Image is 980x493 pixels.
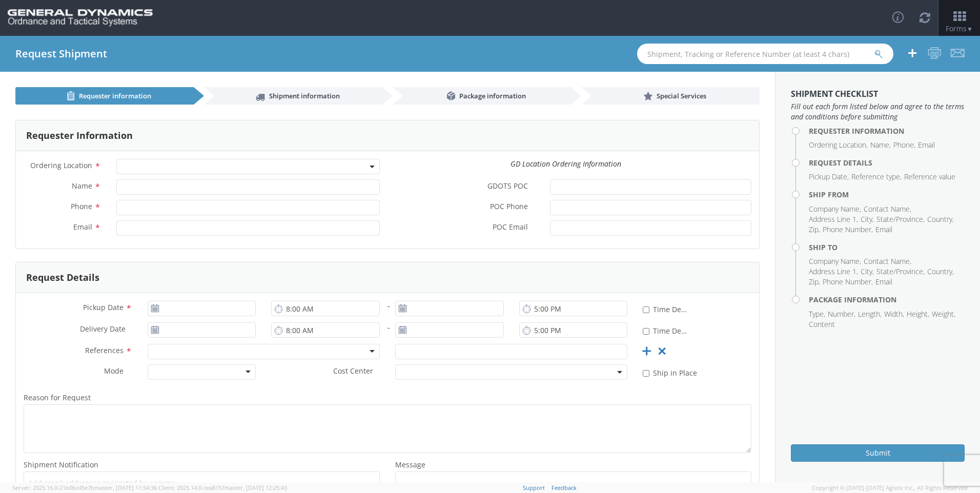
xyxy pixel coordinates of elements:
[946,24,973,33] span: Forms
[83,302,124,312] span: Pickup Date
[791,90,965,99] h3: Shipment Checklist
[493,222,528,234] span: POC Email
[851,172,902,182] li: Reference type
[643,303,689,315] label: Time Definite
[393,87,571,105] a: Package information
[809,172,849,182] li: Pickup Date
[24,393,91,402] span: Reason for Request
[395,460,425,469] span: Message
[861,214,874,224] li: City
[158,484,287,491] span: Client: 2025.14.0-cea8157
[918,140,935,150] li: Email
[12,484,157,491] span: Server: 2025.16.0-21b0bc45e7b
[643,306,649,313] input: Time Definite
[809,256,861,266] li: Company Name
[809,243,965,251] h4: Ship To
[24,460,98,469] span: Shipment Notification
[333,366,373,378] span: Cost Center
[94,484,157,491] span: master, [DATE] 11:54:36
[823,277,873,287] li: Phone Number
[876,214,925,224] li: State/Province
[791,444,965,462] button: Submit
[79,91,151,100] span: Requester information
[809,224,820,235] li: Zip
[927,266,954,277] li: Country
[809,319,835,330] li: Content
[828,309,855,319] li: Number
[80,324,126,336] span: Delivery Date
[71,201,92,211] span: Phone
[552,484,577,491] a: Feedback
[85,345,124,355] span: References
[643,370,649,377] input: Ship in Place
[809,277,820,287] li: Zip
[932,309,955,319] li: Weight
[809,214,858,224] li: Address Line 1
[809,309,825,319] li: Type
[812,484,968,492] span: Copyright © [DATE]-[DATE] Agistix Inc., All Rights Reserved
[26,273,99,283] h3: Request Details
[581,87,760,105] a: Special Services
[28,478,375,488] span: Add email addresses separated by comma
[904,172,955,182] li: Reference value
[809,266,858,277] li: Address Line 1
[791,101,965,122] span: Fill out each form listed below and agree to the terms and conditions before submitting
[637,44,893,64] input: Shipment, Tracking or Reference Number (at least 4 chars)
[73,222,92,232] span: Email
[858,309,882,319] li: Length
[643,324,689,336] label: Time Definite
[26,131,133,141] h3: Requester Information
[893,140,915,150] li: Phone
[204,87,382,105] a: Shipment information
[809,140,868,150] li: Ordering Location
[490,201,528,213] span: POC Phone
[884,309,904,319] li: Width
[643,366,699,378] label: Ship in Place
[809,159,965,167] h4: Request Details
[459,91,526,100] span: Package information
[861,266,874,277] li: City
[823,224,873,235] li: Phone Number
[967,25,973,33] span: ▼
[809,204,861,214] li: Company Name
[809,127,965,135] h4: Requester Information
[511,159,621,169] i: GD Location Ordering Information
[907,309,929,319] li: Height
[523,484,545,491] a: Support
[104,366,124,376] span: Mode
[30,160,92,170] span: Ordering Location
[809,191,965,198] h4: Ship From
[864,204,911,214] li: Contact Name
[643,328,649,335] input: Time Definite
[269,91,340,100] span: Shipment information
[809,296,965,303] h4: Package Information
[876,266,925,277] li: State/Province
[72,181,92,191] span: Name
[875,277,892,287] li: Email
[927,214,954,224] li: Country
[870,140,891,150] li: Name
[8,9,153,27] img: gd-ots-0c3321f2eb4c994f95cb.png
[864,256,911,266] li: Contact Name
[487,181,528,193] span: GDOTS POC
[875,224,892,235] li: Email
[657,91,706,100] span: Special Services
[224,484,287,491] span: master, [DATE] 12:25:43
[15,87,194,105] a: Requester information
[15,48,107,59] h4: Request Shipment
